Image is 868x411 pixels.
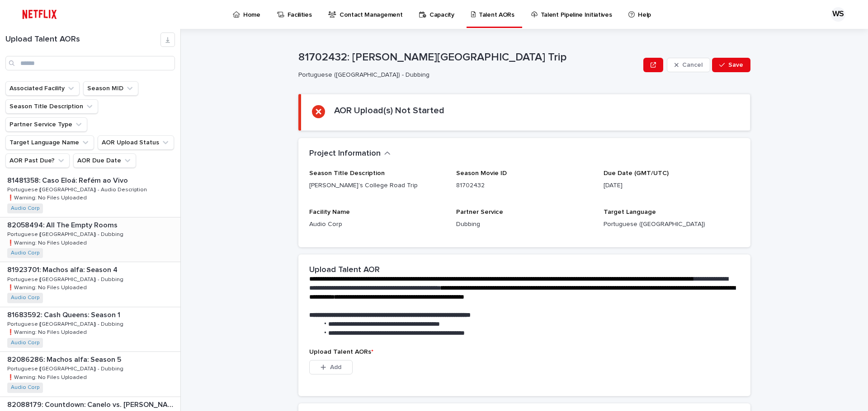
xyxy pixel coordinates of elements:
[11,384,39,391] a: Audio Corp
[7,319,125,328] p: Portuguese ([GEOGRAPHIC_DATA]) - Dubbing
[5,135,94,150] button: Target Language Name
[18,5,61,23] img: ifQbXi3ZQGMSEF7WDB7W
[334,105,444,116] h2: AOR Upload(s) Not Started
[309,360,353,374] button: Add
[7,354,123,364] p: 82086286: Machos alfa: Season 5
[7,219,119,230] p: 82058494: All The Empty Rooms
[298,51,640,64] p: 81702432: [PERSON_NAME][GEOGRAPHIC_DATA] Trip
[7,283,89,291] p: ❗️Warning: No Files Uploaded
[309,265,380,275] h2: Upload Talent AOR
[7,238,89,246] p: ❗️Warning: No Files Uploaded
[456,209,503,215] span: Partner Service
[11,205,39,212] a: Audio Corp
[309,170,385,176] span: Season Title Description
[11,295,39,301] a: Audio Corp
[604,209,656,215] span: Target Language
[604,170,669,176] span: Due Date (GMT/UTC)
[7,264,119,274] p: 81923701: Machos alfa: Season 4
[7,373,89,381] p: ❗️Warning: No Files Uploaded
[7,275,125,283] p: Portuguese ([GEOGRAPHIC_DATA]) - Dubbing
[7,175,130,185] p: 81481358: Caso Eloá: Refém ao Vivo
[604,181,740,190] p: [DATE]
[604,220,740,229] p: Portuguese ([GEOGRAPHIC_DATA])
[11,340,39,346] a: Audio Corp
[73,153,136,168] button: AOR Due Date
[5,153,70,168] button: AOR Past Due?
[309,349,373,355] span: Upload Talent AORs
[7,185,149,193] p: Portuguese ([GEOGRAPHIC_DATA]) - Audio Description
[309,149,391,159] button: Project Information
[728,62,743,68] span: Save
[7,193,89,201] p: ❗️Warning: No Files Uploaded
[298,71,636,79] p: Portuguese ([GEOGRAPHIC_DATA]) - Dubbing
[712,58,750,72] button: Save
[7,399,179,409] p: 82088179: Countdown: Canelo vs. Crawford: Season 1
[5,35,160,45] h1: Upload Talent AORs
[7,230,125,238] p: Portuguese ([GEOGRAPHIC_DATA]) - Dubbing
[831,7,845,22] div: WS
[11,250,39,256] a: Audio Corp
[667,58,710,72] button: Cancel
[98,135,174,150] button: AOR Upload Status
[7,328,89,336] p: ❗️Warning: No Files Uploaded
[5,56,175,70] input: Search
[682,62,703,68] span: Cancel
[5,81,80,96] button: Associated Facility
[83,81,138,96] button: Season MID
[456,170,507,176] span: Season Movie ID
[309,209,350,215] span: Facility Name
[309,181,445,190] p: [PERSON_NAME]’s College Road Trip
[309,149,381,159] h2: Project Information
[309,220,445,229] p: Audio Corp
[456,220,592,229] p: Dubbing
[7,364,125,372] p: Portuguese ([GEOGRAPHIC_DATA]) - Dubbing
[456,181,592,190] p: 81702432
[5,117,87,132] button: Partner Service Type
[330,364,341,370] span: Add
[5,99,98,114] button: Season Title Description
[7,309,122,319] p: 81683592: Cash Queens: Season 1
